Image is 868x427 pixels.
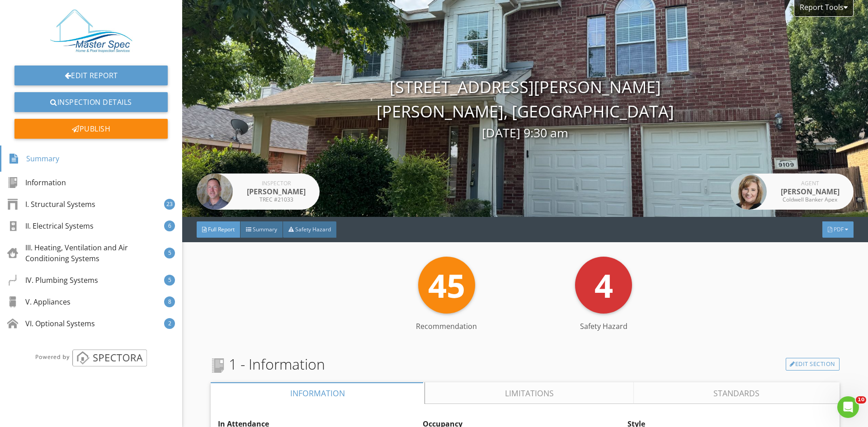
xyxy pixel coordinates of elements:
[164,221,175,231] div: 6
[164,296,175,307] div: 8
[774,197,846,202] div: Coldwell Banker Apex
[7,177,66,188] div: Information
[211,353,325,375] span: 1 - Information
[240,197,312,202] div: TREC #21033
[7,221,94,231] div: II. Electrical Systems
[197,174,320,210] a: Inspector [PERSON_NAME] TREC #21033
[164,318,175,329] div: 2
[14,92,168,112] a: Inspection Details
[428,263,465,307] span: 45
[182,75,868,142] div: [STREET_ADDRESS][PERSON_NAME] [PERSON_NAME], [GEOGRAPHIC_DATA]
[295,225,331,233] span: Safety Hazard
[634,382,839,404] a: Standards
[48,7,135,55] img: CA2EC2A9-789B-4C07-82A4-65C7B10B3DC7.jpeg
[856,396,866,404] span: 10
[837,396,859,418] iframe: Intercom live chat
[7,199,95,210] div: I. Structural Systems
[774,186,846,197] div: [PERSON_NAME]
[525,321,683,332] div: Safety Hazard
[786,358,840,371] a: Edit Section
[240,186,312,197] div: [PERSON_NAME]
[368,321,525,332] div: Recommendation
[197,174,233,210] img: jason_crop5.jpg
[182,124,868,142] div: [DATE] 9:30 am
[774,181,846,186] div: Agent
[14,66,168,85] a: Edit Report
[164,275,175,286] div: 5
[14,119,168,139] div: Publish
[253,225,277,233] span: Summary
[425,382,634,404] a: Limitations
[7,242,164,264] div: III. Heating, Ventilation and Air Conditioning Systems
[33,349,148,366] img: powered_by_spectora_2.png
[834,225,844,233] span: PDF
[594,263,613,307] span: 4
[7,275,98,286] div: IV. Plumbing Systems
[164,248,175,258] div: 5
[164,199,175,210] div: 23
[7,296,71,307] div: V. Appliances
[9,151,59,166] div: Summary
[240,181,312,186] div: Inspector
[7,318,95,329] div: VI. Optional Systems
[208,225,235,233] span: Full Report
[731,174,767,210] img: data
